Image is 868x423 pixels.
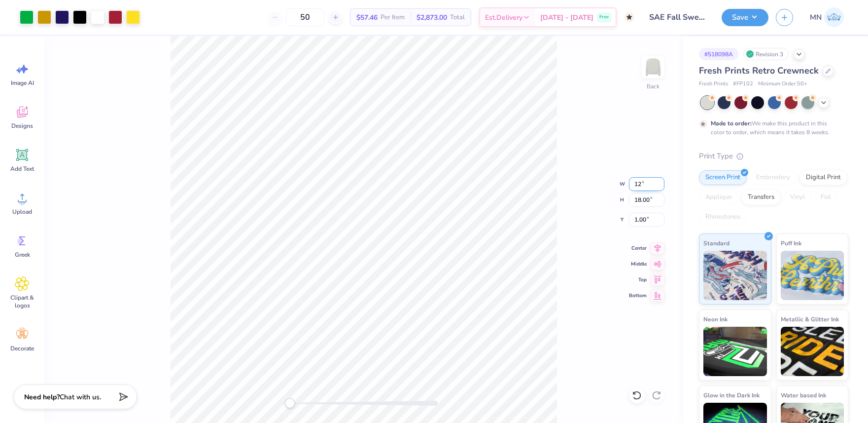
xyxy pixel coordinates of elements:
[741,190,781,205] div: Transfers
[750,170,797,185] div: Embroidery
[799,170,847,185] div: Digital Print
[540,12,593,23] span: [DATE] - [DATE]
[647,82,660,91] div: Back
[643,57,663,77] img: Back
[642,7,714,27] input: Untitled Design
[758,80,807,88] span: Minimum Order: 50 +
[485,12,522,23] span: Est. Delivery
[10,165,34,173] span: Add Text
[286,8,324,26] input: – –
[11,79,34,87] span: Image AI
[733,80,753,88] span: # FP102
[15,251,30,259] span: Greek
[781,314,839,324] span: Metallic & Glitter Ink
[24,392,60,402] strong: Need help?
[781,238,801,248] span: Puff Ink
[11,122,33,130] span: Designs
[711,119,832,137] div: We make this product in this color to order, which means it takes 8 weeks.
[629,292,647,300] span: Bottom
[781,251,844,300] img: Puff Ink
[60,392,101,402] span: Chat with us.
[629,276,647,284] span: Top
[703,238,729,248] span: Standard
[599,14,609,21] span: Free
[711,119,752,127] strong: Made to order:
[6,294,38,309] span: Clipart & logos
[10,345,34,352] span: Decorate
[699,80,728,88] span: Fresh Prints
[703,314,728,324] span: Neon Ink
[12,208,32,216] span: Upload
[703,251,767,300] img: Standard
[629,244,647,252] span: Center
[356,12,378,23] span: $57.46
[824,7,844,27] img: Mark Navarro
[781,390,826,400] span: Water based Ink
[699,151,848,162] div: Print Type
[781,327,844,376] img: Metallic & Glitter Ink
[703,327,767,376] img: Neon Ink
[805,7,848,27] a: MN
[703,390,760,400] span: Glow in the Dark Ink
[699,190,738,205] div: Applique
[699,170,747,185] div: Screen Print
[285,398,295,408] div: Accessibility label
[814,190,837,205] div: Foil
[450,12,465,23] span: Total
[381,12,405,23] span: Per Item
[417,12,447,23] span: $2,873.00
[784,190,811,205] div: Vinyl
[629,260,647,268] span: Middle
[699,210,747,225] div: Rhinestones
